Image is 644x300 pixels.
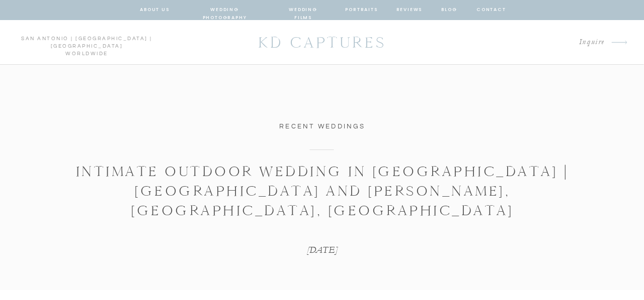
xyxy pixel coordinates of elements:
[476,6,505,15] a: contact
[551,36,605,49] a: Inquire
[50,162,594,220] h1: Intimate Outdoor Wedding in [GEOGRAPHIC_DATA] | [GEOGRAPHIC_DATA] and [PERSON_NAME], [GEOGRAPHIC_...
[345,6,378,15] a: portraits
[14,35,159,50] p: san antonio | [GEOGRAPHIC_DATA] | [GEOGRAPHIC_DATA] worldwide
[396,6,423,15] a: reviews
[140,6,170,15] a: about us
[188,6,262,15] a: wedding photography
[279,123,365,130] a: Recent Weddings
[440,6,458,15] a: blog
[253,29,391,56] a: KD CAPTURES
[279,6,327,15] a: wedding films
[260,243,385,257] p: [DATE]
